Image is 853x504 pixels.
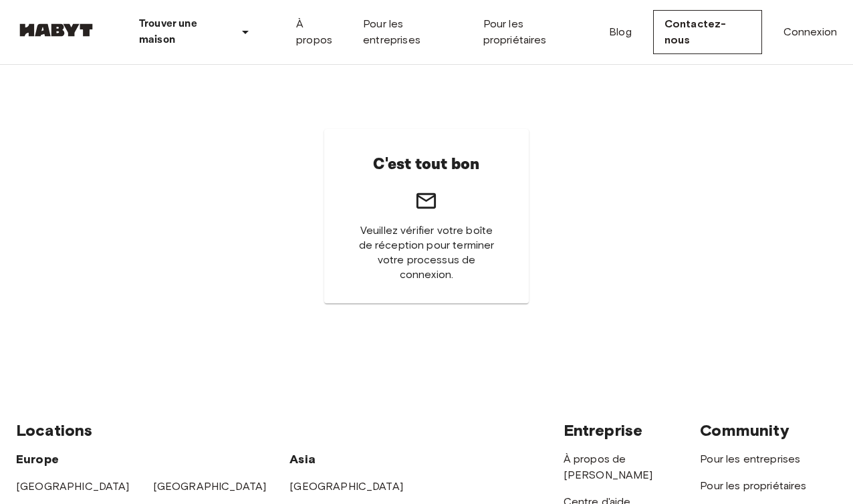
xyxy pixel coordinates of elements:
a: À propos de [PERSON_NAME] [564,453,653,481]
h6: C'est tout bon [373,150,479,178]
a: À propos [296,16,342,48]
span: Community [700,420,789,440]
a: Pour les propriétaires [483,16,588,48]
span: Locations [16,420,92,440]
span: Europe [16,452,59,467]
a: [GEOGRAPHIC_DATA] [289,480,403,493]
a: [GEOGRAPHIC_DATA] [153,480,267,493]
a: Contactez-nous [653,10,762,54]
span: Asia [289,452,316,467]
span: Veuillez vérifier votre boîte de réception pour terminer votre processus de connexion. [356,223,497,282]
a: [GEOGRAPHIC_DATA] [16,480,130,493]
p: Trouver une maison [139,16,232,48]
span: Entreprise [564,420,643,440]
img: Habyt [16,23,96,37]
a: Connexion [783,24,837,40]
a: Pour les propriétaires [700,479,806,492]
a: Blog [609,24,632,40]
a: Pour les entreprises [700,453,800,465]
a: Pour les entreprises [363,16,461,48]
